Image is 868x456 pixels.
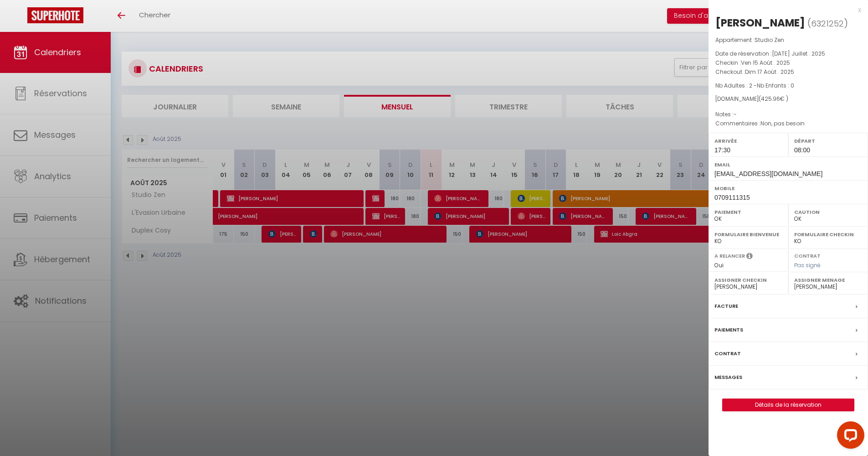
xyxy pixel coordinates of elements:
label: Formulaire Bienvenue [714,230,782,239]
label: Paiements [714,325,743,335]
span: Non, pas besoin [760,119,805,127]
label: Assigner Checkin [714,275,782,285]
label: Arrivée [714,136,782,145]
label: Paiement [714,207,782,217]
i: Sélectionner OUI si vous souhaiter envoyer les séquences de messages post-checkout [746,252,753,262]
span: 0709111315 [714,194,750,201]
p: Date de réservation : [715,49,861,58]
span: Dim 17 Août . 2025 [745,68,794,76]
a: Détails de la réservation [723,399,854,411]
p: Checkin : [715,58,861,67]
label: Caution [794,207,862,217]
span: - [734,110,737,118]
span: Ven 15 Août . 2025 [741,59,790,67]
label: Contrat [794,252,821,258]
label: Messages [714,373,742,382]
p: Commentaires : [715,119,861,128]
span: ( ) [807,17,848,30]
label: Mobile [714,184,862,193]
iframe: LiveChat chat widget [830,418,868,456]
p: Checkout : [715,67,861,77]
span: Nb Adultes : 2 - [715,82,794,89]
span: 08:00 [794,146,810,154]
span: [EMAIL_ADDRESS][DOMAIN_NAME] [714,170,822,177]
span: 425.96 [761,95,780,103]
div: x [709,5,861,16]
span: Studio Zen [755,36,784,44]
label: Assigner Menage [794,275,862,285]
span: ( € ) [759,95,788,103]
p: Appartement : [715,36,861,45]
p: Notes : [715,110,861,119]
div: [DOMAIN_NAME] [715,95,861,104]
label: A relancer [714,252,745,260]
div: [PERSON_NAME] [715,16,805,30]
label: Email [714,160,862,169]
span: [DATE] Juillet . 2025 [772,50,825,57]
label: Contrat [714,349,741,358]
span: Pas signé [794,261,821,269]
span: Nb Enfants : 0 [757,82,794,89]
label: Départ [794,136,862,145]
span: 17:30 [714,146,730,154]
label: Facture [714,301,738,311]
button: Détails de la réservation [722,399,854,411]
label: Formulaire Checkin [794,230,862,239]
span: 6321252 [811,18,844,29]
